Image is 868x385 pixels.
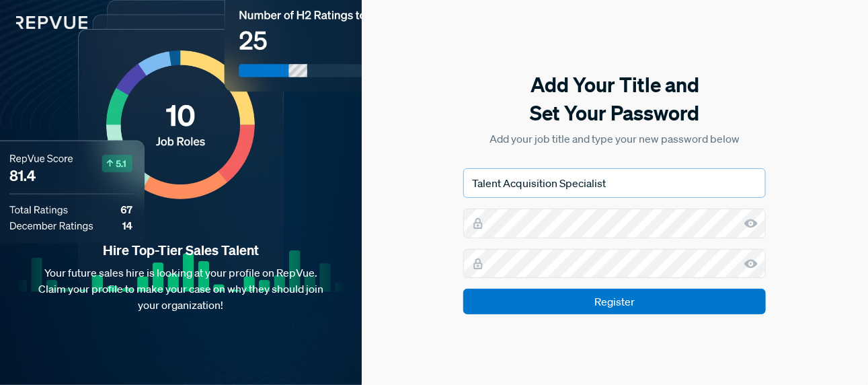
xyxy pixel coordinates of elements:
h5: Add Your Title and Set Your Password [463,71,766,127]
p: Your future sales hire is looking at your profile on RepVue. Claim your profile to make your case... [22,265,340,313]
input: Job Title [463,168,766,198]
strong: Hire Top-Tier Sales Talent [22,242,340,259]
p: Add your job title and type your new password below [463,131,766,147]
input: Register [463,289,766,314]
